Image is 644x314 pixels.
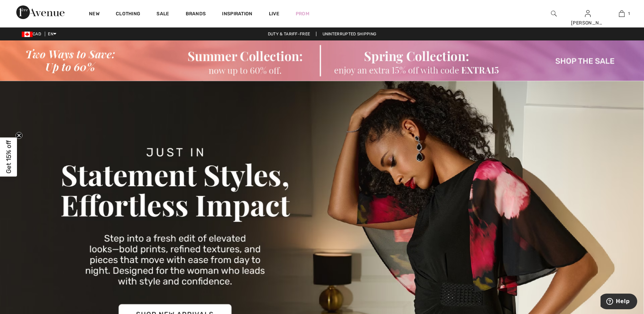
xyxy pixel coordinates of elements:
[157,11,169,18] a: Sale
[186,11,206,18] a: Brands
[48,32,56,36] span: EN
[5,140,13,174] span: Get 15% off
[551,10,557,18] img: search the website
[619,10,625,18] img: My Bag
[585,10,591,17] a: Sign In
[585,10,591,18] img: My Info
[269,10,279,17] a: Live
[601,294,637,311] iframe: Opens a widget where you can find more information
[116,11,140,18] a: Clothing
[296,10,309,17] a: Prom
[89,11,99,18] a: New
[22,32,44,36] span: CAD
[16,5,65,19] img: 1ère Avenue
[22,32,33,37] img: Canadian Dollar
[571,19,604,27] div: [PERSON_NAME]
[605,10,638,18] a: 1
[222,11,252,18] span: Inspiration
[16,132,22,139] button: Close teaser
[628,11,630,17] span: 1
